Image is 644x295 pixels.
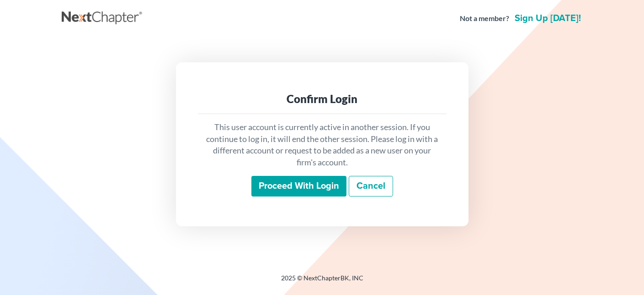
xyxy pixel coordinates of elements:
div: Confirm Login [205,92,439,106]
div: 2025 © NextChapterBK, INC [62,273,583,290]
p: This user account is currently active in another session. If you continue to log in, it will end ... [205,121,439,169]
strong: Not a member? [460,13,509,24]
a: Cancel [349,176,393,197]
a: Sign up [DATE]! [513,14,583,23]
input: Proceed with login [251,176,346,197]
